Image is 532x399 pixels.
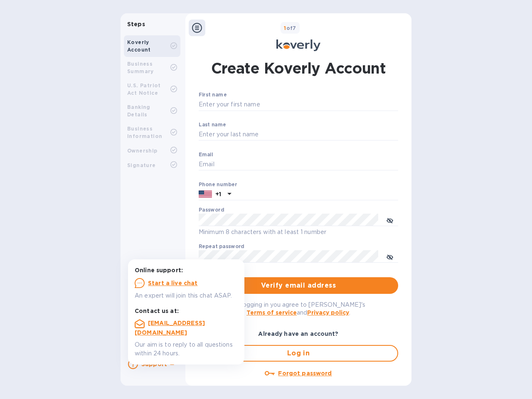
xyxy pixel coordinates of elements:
[215,190,221,198] p: +1
[199,208,224,213] label: Password
[278,370,332,377] u: Forgot password
[199,158,398,171] input: Email
[127,61,154,74] b: Business Summary
[199,128,398,141] input: Enter your last name
[199,244,244,249] label: Repeat password
[141,361,167,367] b: Support
[284,25,296,31] b: of 7
[199,122,226,127] label: Last name
[206,348,391,358] span: Log in
[135,340,238,358] p: Our aim is to reply to all questions within 24 hours.
[382,212,398,228] button: toggle password visibility
[246,309,297,316] a: Terms of service
[382,248,398,265] button: toggle password visibility
[199,99,398,111] input: Enter your first name
[127,21,145,27] b: Steps
[127,126,162,139] b: Business Information
[199,152,213,157] label: Email
[135,267,183,273] b: Online support:
[127,162,156,168] b: Signature
[307,309,349,316] a: Privacy policy
[199,93,227,98] label: First name
[232,301,365,316] span: By logging in you agree to [PERSON_NAME]'s and .
[127,82,161,96] b: U.S. Patriot Act Notice
[135,320,205,336] a: [EMAIL_ADDRESS][DOMAIN_NAME]
[211,58,386,79] h1: Create Koverly Account
[135,308,179,314] b: Contact us at:
[199,182,237,187] label: Phone number
[148,280,198,286] u: Start a live chat
[127,39,151,53] b: Koverly Account
[258,330,338,337] b: Already have an account?
[199,277,398,294] button: Verify email address
[199,345,398,362] button: Log in
[199,190,212,199] img: US
[135,291,238,300] p: An expert will join this chat ASAP.
[127,104,150,118] b: Banking Details
[205,281,392,291] span: Verify email address
[199,227,398,237] p: Minimum 8 characters with at least 1 number
[284,25,286,31] span: 1
[127,148,158,154] b: Ownership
